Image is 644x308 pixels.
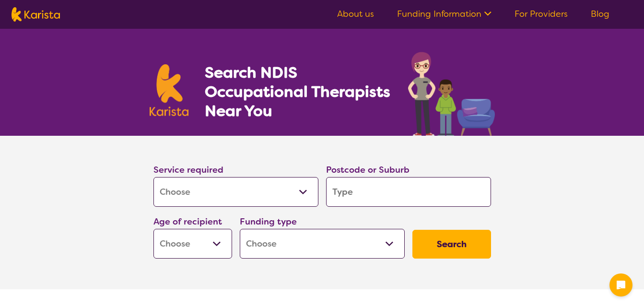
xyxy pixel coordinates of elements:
[412,230,491,259] button: Search
[150,64,189,116] img: Karista logo
[397,8,492,20] a: Funding Information
[153,164,223,176] label: Service required
[205,63,391,120] h1: Search NDIS Occupational Therapists Near You
[326,164,410,176] label: Postcode or Suburb
[515,8,568,20] a: For Providers
[12,7,60,22] img: Karista logo
[240,216,297,227] label: Funding type
[591,8,609,20] a: Blog
[326,177,491,207] input: Type
[408,52,495,136] img: occupational-therapy
[337,8,374,20] a: About us
[153,216,222,227] label: Age of recipient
